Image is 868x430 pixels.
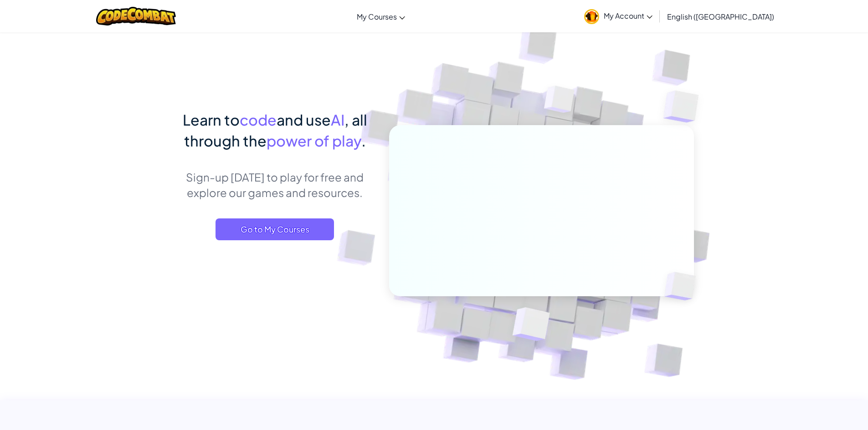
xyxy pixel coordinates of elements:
img: Overlap cubes [645,68,724,145]
a: English ([GEOGRAPHIC_DATA]) [663,4,779,29]
span: English ([GEOGRAPHIC_DATA]) [667,12,774,21]
img: Overlap cubes [527,68,592,136]
a: My Courses [352,4,410,29]
span: My Account [604,11,652,20]
img: Overlap cubes [649,253,717,319]
span: My Courses [357,12,397,21]
img: CodeCombat logo [96,7,176,25]
span: and use [277,111,331,129]
a: Go to My Courses [216,218,334,240]
img: Overlap cubes [490,288,571,364]
span: . [361,132,366,150]
span: code [240,111,277,129]
img: avatar [584,9,599,24]
p: Sign-up [DATE] to play for free and explore our games and resources. [175,169,375,200]
a: My Account [580,2,657,30]
span: power of play [267,132,361,150]
span: AI [331,111,344,129]
span: Learn to [183,111,240,129]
